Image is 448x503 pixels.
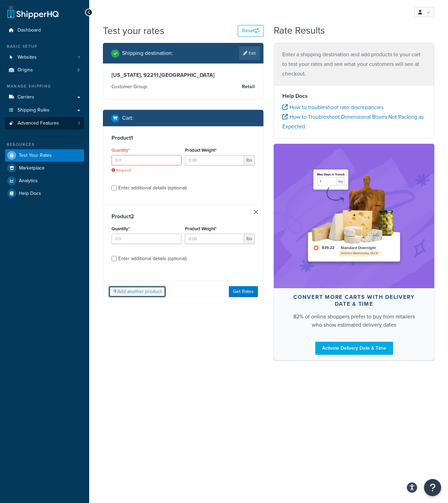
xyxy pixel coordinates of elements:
[118,254,187,264] div: Enter additional details (optional)
[244,234,255,244] span: lbs
[424,479,441,496] button: Open Resource Center
[17,27,41,33] span: Dashboard
[111,83,150,90] span: Customer Group:
[5,117,84,130] a: Advanced Features1
[185,155,244,165] input: 0.00
[111,134,255,141] h3: Product 1
[290,313,418,329] div: 82% of online shoppers prefer to buy from retailers who show estimated delivery dates
[19,153,52,159] span: Test Your Rates
[303,154,405,278] img: feature-image-ddt-36eae7f7280da8017bfb280eaccd9c446f90b1fe08728e4019434db127062ab4.png
[103,24,164,37] h1: Test your rates
[111,155,181,165] input: 0.0
[19,178,38,184] span: Analytics
[282,92,426,100] h4: Help Docs
[315,342,393,355] a: Activate Delivery Date & Time
[17,107,49,113] span: Shipping Rules
[122,115,133,121] h2: Cart :
[5,149,84,162] a: Test Your Rates
[238,25,264,37] button: Reset
[290,294,418,307] div: Convert more carts with delivery date & time
[229,286,258,297] button: Get Rates
[5,51,84,64] a: Websites1
[5,175,84,187] a: Analytics
[111,185,117,190] input: Enter additional details (optional)
[118,183,187,193] div: Enter additional details (optional)
[5,64,84,77] li: Origins
[244,155,255,165] span: lbs
[111,72,255,79] h3: [US_STATE], 92211 , [GEOGRAPHIC_DATA]
[5,91,84,104] a: Carriers
[17,94,34,100] span: Carriers
[111,226,130,231] label: Quantity*
[111,168,181,173] span: Required
[5,64,84,77] a: Origins3
[185,226,216,231] label: Product Weight*
[5,104,84,117] a: Shipping Rules
[282,50,426,79] p: Enter a shipping destination and add products to your cart to test your rates and see what your c...
[77,67,80,73] span: 3
[239,46,260,60] a: Edit
[111,234,181,244] input: 0.0
[122,50,173,56] h2: Shipping destination :
[5,83,84,89] div: Manage Shipping
[254,210,258,214] a: Remove Item
[78,120,80,126] span: 1
[111,256,117,261] input: Enter additional details (optional)
[5,162,84,174] a: Marketplace
[78,55,80,60] span: 1
[17,55,37,60] span: Websites
[17,67,33,73] span: Origins
[5,24,84,37] a: Dashboard
[5,117,84,130] li: Advanced Features
[282,103,384,111] a: How to troubleshoot rate discrepancies
[17,120,59,126] span: Advanced Features
[274,25,325,36] h2: Rate Results
[5,187,84,200] a: Help Docs
[5,142,84,148] div: Resources
[282,113,424,130] a: How to Troubleshoot Dimensional Boxes Not Packing as Expected
[185,234,244,244] input: 0.00
[19,165,45,171] span: Marketplace
[108,286,166,297] button: Add another product
[111,213,255,220] h3: Product 2
[5,51,84,64] li: Websites
[185,148,216,153] label: Product Weight*
[111,148,130,153] label: Quantity*
[19,191,41,197] span: Help Docs
[5,44,84,49] div: Basic Setup
[240,83,255,91] span: Retail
